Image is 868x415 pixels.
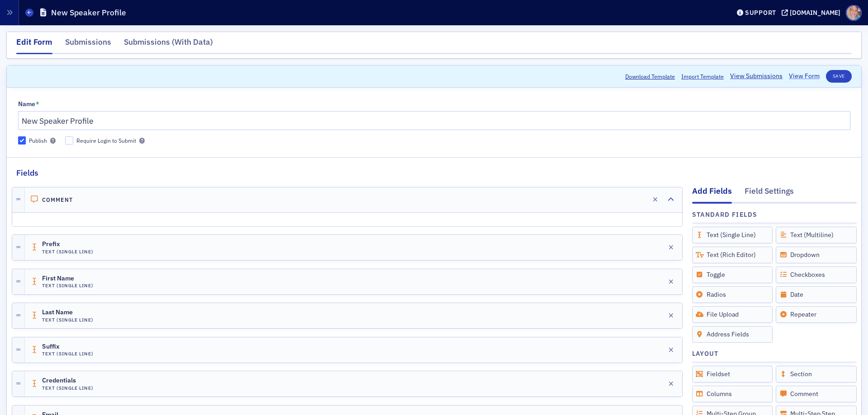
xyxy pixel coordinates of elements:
[36,100,39,108] abbr: This field is required
[42,283,94,289] h4: Text (Single Line)
[51,7,126,18] h1: New Speaker Profile
[692,349,719,359] h4: Layout
[692,227,773,243] div: Text (Single Line)
[681,72,724,80] span: Import Template
[745,185,794,202] div: Field Settings
[42,377,92,384] span: Credentials
[42,385,94,391] h4: Text (Single Line)
[18,136,26,145] input: Publish
[29,137,47,145] div: Publish
[782,9,844,16] button: [DOMAIN_NAME]
[42,343,92,350] span: Suffix
[42,351,94,357] h4: Text (Single Line)
[692,210,758,219] h4: Standard Fields
[789,71,820,81] a: View Form
[124,36,213,53] div: Submissions (With Data)
[42,309,92,316] span: Last Name
[65,36,111,53] div: Submissions
[776,386,857,402] div: Comment
[42,249,94,255] h4: Text (Single Line)
[16,167,38,179] h2: Fields
[776,366,857,382] div: Section
[65,136,73,145] input: Require Login to Submit
[692,306,773,323] div: File Upload
[846,5,862,21] span: Profile
[692,286,773,303] div: Radios
[776,266,857,283] div: Checkboxes
[745,9,776,17] div: Support
[790,9,840,17] div: [DOMAIN_NAME]
[730,71,783,81] a: View Submissions
[692,326,773,343] div: Address Fields
[776,286,857,303] div: Date
[692,386,773,402] div: Columns
[16,36,52,54] div: Edit Form
[625,72,675,80] button: Download Template
[692,185,732,203] div: Add Fields
[776,247,857,263] div: Dropdown
[826,70,852,83] button: Save
[18,100,35,108] div: Name
[692,247,773,263] div: Text (Rich Editor)
[776,227,857,243] div: Text (Multiline)
[692,266,773,283] div: Toggle
[76,137,136,145] div: Require Login to Submit
[776,306,857,323] div: Repeater
[42,317,94,323] h4: Text (Single Line)
[42,275,92,282] span: First Name
[42,241,92,248] span: Prefix
[692,366,773,382] div: Fieldset
[42,196,73,203] h4: Comment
